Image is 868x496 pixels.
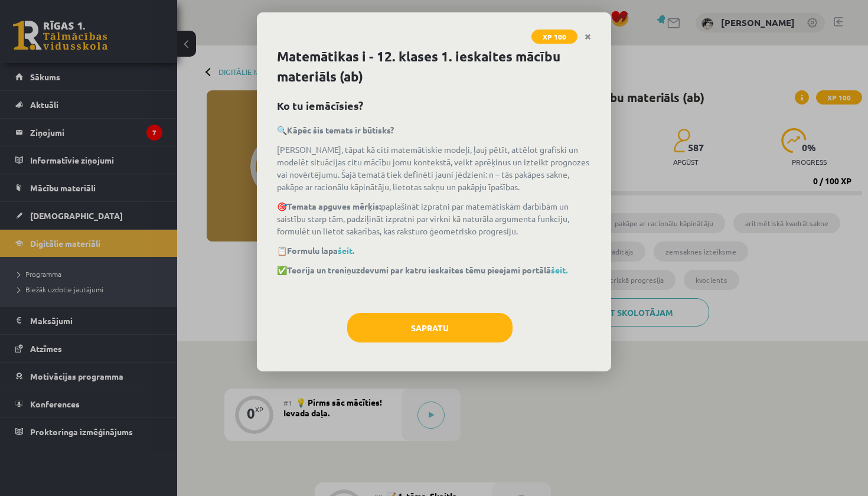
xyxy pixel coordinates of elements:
p: [PERSON_NAME], tāpat kā citi matemātiskie modeļi, ļauj pētīt, attēlot grafiski un modelēt situāci... [277,143,591,193]
p: ✅ [277,264,591,276]
p: 🎯 paplašināt izpratni par matemātiskām darbībām un saistību starp tām, padziļināt izpratni par vi... [277,200,591,237]
a: šeit. [338,245,354,256]
h2: Ko tu iemācīsies? [277,97,591,113]
button: Sapratu [347,313,513,342]
p: 📋 [277,244,591,257]
h1: Matemātikas i - 12. klases 1. ieskaites mācību materiāls (ab) [277,47,591,87]
strong: Formulu lapa [287,245,354,256]
p: 🔍 [277,124,591,136]
span: XP 100 [531,30,577,44]
a: Close [577,25,598,48]
b: Kāpēc šis temats ir būtisks? [287,125,394,135]
b: Temata apguves mērķis: [287,201,381,211]
a: šeit. [551,265,567,275]
strong: Teorija un treniņuzdevumi par katru ieskaites tēmu pieejami portālā [287,265,567,275]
